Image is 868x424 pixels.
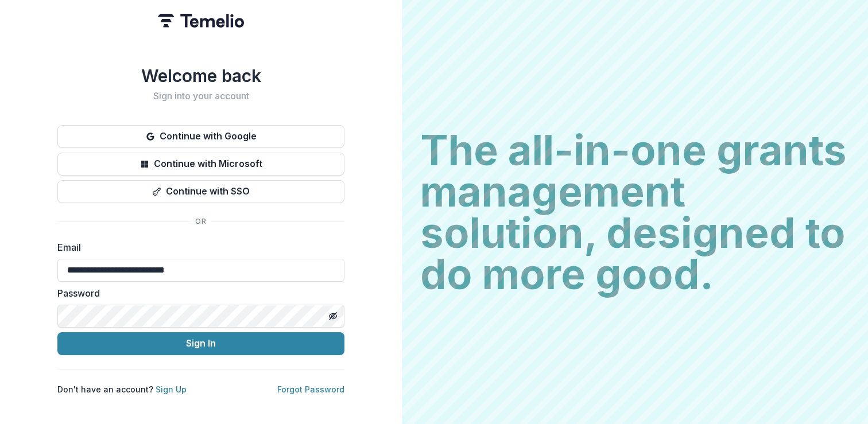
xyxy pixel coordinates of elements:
button: Continue with Google [57,125,344,148]
p: Don't have an account? [57,383,187,395]
button: Sign In [57,332,344,355]
button: Continue with SSO [57,180,344,203]
h2: Sign into your account [57,91,344,102]
h1: Welcome back [57,65,344,86]
label: Email [57,240,338,254]
a: Forgot Password [277,384,344,394]
button: Continue with Microsoft [57,153,344,176]
button: Toggle password visibility [324,307,342,325]
img: Temelio [158,14,244,28]
label: Password [57,286,338,300]
a: Sign Up [156,384,187,394]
